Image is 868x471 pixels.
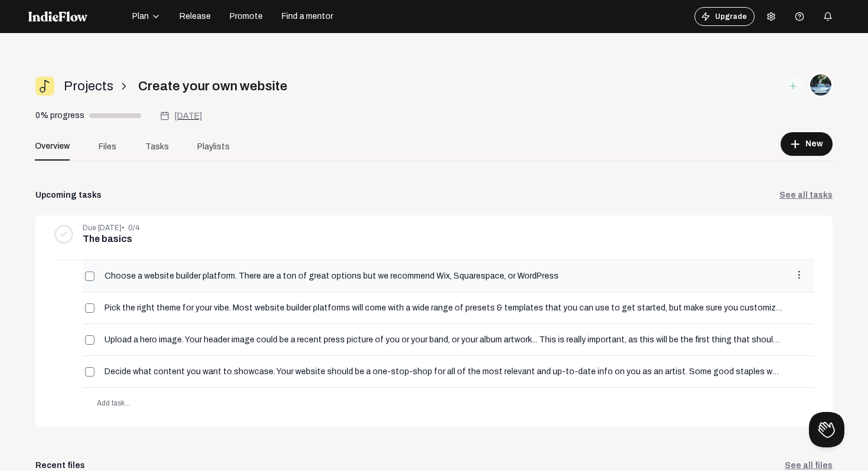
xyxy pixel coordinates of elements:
[35,132,70,161] span: Overview
[35,94,216,113] button: Clip a selection (Select text first)
[781,132,833,156] button: New
[54,99,158,108] span: Clip a selection (Select text first)
[54,260,814,420] div: Due [DATE]• 0/4
[35,189,102,201] div: Upcoming tasks
[810,73,832,97] img: thumb_ab6761610000e5eb97f9a725e413cfabf6341ecd.jpeg
[35,113,216,132] button: Clip a block
[30,51,220,75] input: Untitled
[54,223,814,260] mat-expansion-panel-header: Due [DATE]• 0/4
[230,11,263,22] span: Promote
[125,7,168,26] button: Plan
[180,11,211,22] span: Release
[790,139,801,149] mat-icon: add
[794,270,804,280] mat-icon: more_vert
[104,367,784,377] input: write a task name
[172,7,218,26] button: Release
[54,80,107,89] span: Clip a bookmark
[694,7,755,26] button: Upgrade
[131,132,183,161] a: Tasks
[174,112,202,120] span: [DATE]
[223,7,270,26] button: Promote
[35,110,84,122] div: 0% progress
[99,140,116,153] span: Files
[143,148,207,162] span: Clear all and close
[132,11,149,22] span: Plan
[21,132,84,161] a: Overview
[84,132,131,161] a: Files
[64,77,113,96] span: Projects
[282,11,333,22] span: Find a mentor
[197,140,230,153] span: Playlists
[54,117,92,127] span: Clip a block
[104,335,784,345] input: write a task name
[104,271,653,281] input: write a task name
[805,138,823,150] span: New
[30,394,214,407] div: Destination
[35,75,216,94] button: Clip a bookmark
[145,140,169,153] span: Tasks
[28,11,87,22] img: indieflow-logo-white.svg
[97,399,130,407] span: Add task...
[48,410,88,424] span: Inbox Panel
[183,132,244,161] a: Playlists
[809,412,844,447] iframe: Toggle Customer Support
[83,224,122,232] span: Due [DATE]
[779,189,833,201] a: See all tasks
[275,7,340,26] button: Find a mentor
[122,224,139,232] span: • 0/4
[160,109,202,123] button: [DATE]
[56,16,77,25] span: xTiles
[104,303,784,313] input: write a task name
[118,81,129,91] mat-icon: arrow_forward_ios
